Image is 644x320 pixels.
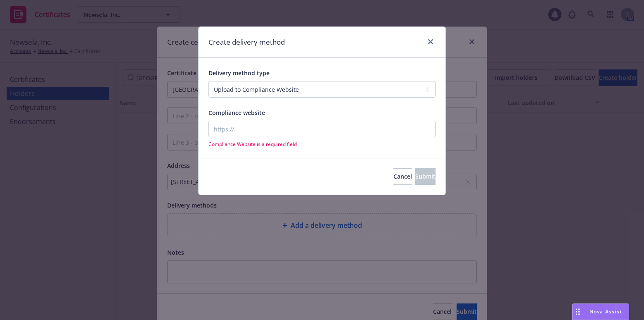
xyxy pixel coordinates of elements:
[208,109,265,117] span: Compliance website
[393,168,412,185] button: Cancel
[415,172,436,180] span: Submit
[208,141,436,148] span: Compliance Website is a required field
[573,304,583,320] div: Drag to move
[426,37,436,47] a: close
[590,308,622,315] span: Nova Assist
[208,37,285,48] h1: Create delivery method
[208,69,270,77] span: Delivery method type
[572,303,629,320] button: Nova Assist
[208,121,436,137] input: https://
[415,168,436,185] button: Submit
[393,172,412,180] span: Cancel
